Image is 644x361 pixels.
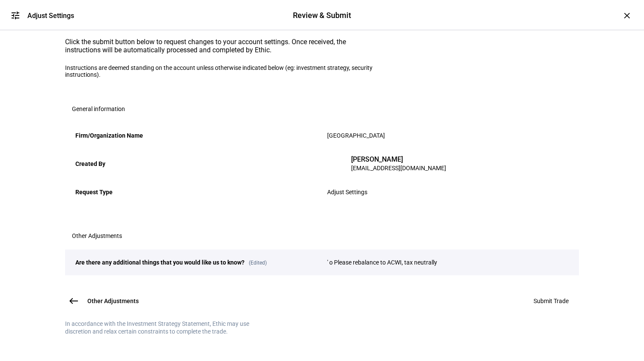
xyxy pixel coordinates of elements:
button: Other Adjustments [65,292,149,310]
div: In accordance with the Investment Strategy Statement, Ethic may use discretion and relax certain ... [65,320,271,335]
div: Adjust Settings [27,12,74,20]
div: Firm/Organization Name [75,129,317,142]
div: [PERSON_NAME] [351,155,446,164]
div: Created By [75,157,317,171]
span: Other Adjustments [87,297,139,305]
div: JJ [327,155,344,172]
h3: General information [72,105,125,112]
div: Are there any additional things that you would like us to know? [75,256,317,269]
span: Adjust Settings [327,189,367,196]
span: [GEOGRAPHIC_DATA] [327,132,385,139]
span: Submit Trade [534,298,569,304]
h3: Other Adjustments [72,232,122,239]
span: ' o Please rebalance to ACWI, tax neutrally [327,259,437,266]
div: Review & Submit [293,10,351,21]
div: [EMAIL_ADDRESS][DOMAIN_NAME] [351,164,446,172]
div: × [620,9,634,22]
div: Request Type [75,185,317,199]
button: Submit Trade [523,292,579,310]
span: (Edited) [244,260,267,266]
p: Click the submit button below to request changes to your account settings. Once received, the ins... [65,38,373,54]
p: Instructions are deemed standing on the account unless otherwise indicated below (eg: investment ... [65,64,373,78]
mat-icon: tune [10,10,21,21]
mat-icon: west [69,296,79,306]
